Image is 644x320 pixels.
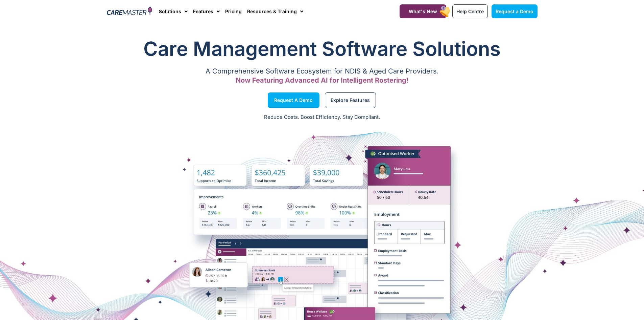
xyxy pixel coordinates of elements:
span: Help Centre [456,8,484,14]
a: Explore Features [325,92,376,108]
p: Reduce Costs. Boost Efficiency. Stay Compliant. [4,113,640,121]
a: What's New [400,4,446,18]
span: Explore Features [331,99,370,102]
a: Help Centre [452,4,488,18]
a: Request a Demo [492,4,538,18]
h1: Care Management Software Solutions [107,35,538,62]
span: Request a Demo [274,99,313,102]
p: A Comprehensive Software Ecosystem for NDIS & Aged Care Providers. [107,69,538,73]
span: Now Featuring Advanced AI for Intelligent Rostering! [236,76,409,84]
img: CareMaster Logo [107,6,152,17]
span: What's New [409,8,437,14]
span: Request a Demo [496,8,533,14]
a: Request a Demo [268,92,319,108]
